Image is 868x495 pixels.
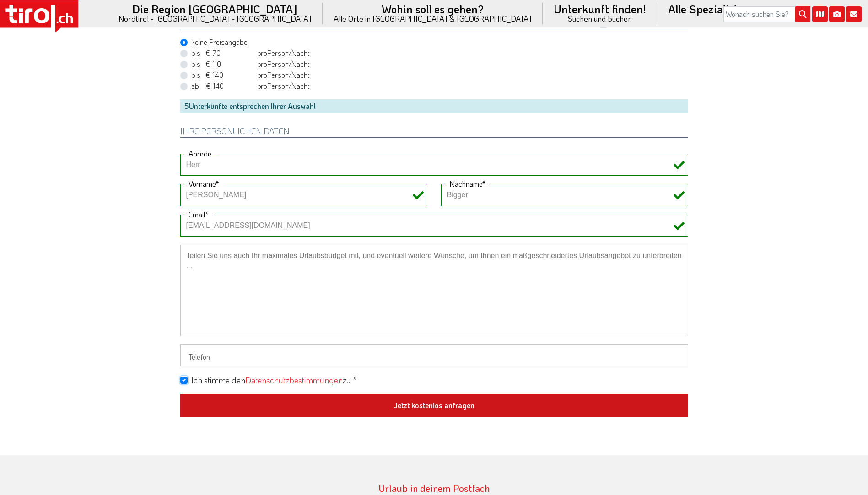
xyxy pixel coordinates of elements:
span: bis € 110 [191,59,255,69]
h3: Urlaub in deinem Postfach [180,483,688,493]
h2: Ihre persönlichen Daten [180,127,688,138]
em: Person [267,81,289,91]
label: pro /Nacht [191,48,310,58]
label: Ich stimme den zu * [191,375,356,386]
label: pro /Nacht [191,81,310,91]
small: Suchen und buchen [554,15,646,22]
label: keine Preisangabe [191,37,248,47]
button: Jetzt kostenlos anfragen [180,394,688,418]
span: bis € 140 [191,70,255,80]
i: Kontakt [846,6,862,22]
em: Person [267,70,289,80]
span: bis € 70 [191,48,255,58]
a: Datenschutzbestimmungen [245,375,343,386]
span: ab € 140 [191,81,255,91]
input: Wonach suchen Sie? [723,6,810,22]
em: Person [267,48,289,58]
label: pro /Nacht [191,59,310,69]
label: pro /Nacht [191,70,310,80]
div: Unterkünfte entsprechen Ihrer Auswahl [180,99,688,113]
i: Fotogalerie [829,6,845,22]
i: Karte öffnen [812,6,828,22]
em: Person [267,59,289,69]
small: Alle Orte in [GEOGRAPHIC_DATA] & [GEOGRAPHIC_DATA] [334,15,532,22]
small: Nordtirol - [GEOGRAPHIC_DATA] - [GEOGRAPHIC_DATA] [119,15,312,22]
span: 5 [184,101,189,111]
